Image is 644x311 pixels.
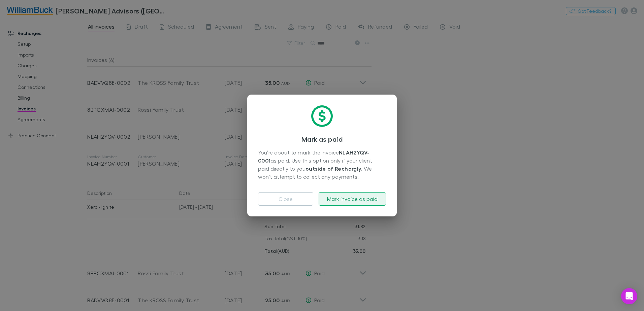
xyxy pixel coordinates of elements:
[258,148,386,181] div: You’re about to mark the invoice as paid. Use this option only if your client paid directly to yo...
[319,192,386,206] button: Mark invoice as paid
[258,192,313,206] button: Close
[258,135,386,143] h3: Mark as paid
[305,165,361,172] strong: outside of Rechargly
[621,288,637,304] div: Open Intercom Messenger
